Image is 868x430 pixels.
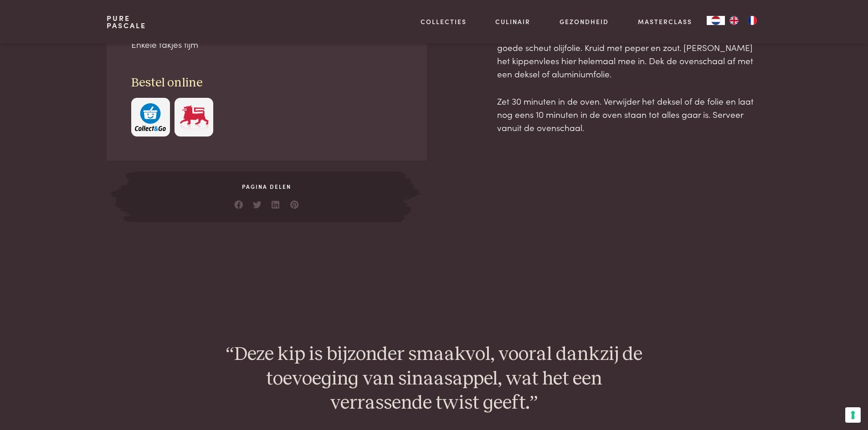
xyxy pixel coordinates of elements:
ul: Language list [725,16,761,25]
a: Collecties [421,17,467,26]
a: FR [743,16,761,25]
a: PurePascale [107,15,146,29]
a: Masterclass [638,17,692,26]
p: “Deze kip is bijzonder smaakvol, vooral dankzij de toevoeging van sinaasappel, wat het een verras... [216,343,652,415]
a: Gezondheid [560,17,609,26]
img: c308188babc36a3a401bcb5cb7e020f4d5ab42f7cacd8327e500463a43eeb86c.svg [135,103,166,131]
h3: Bestel online [131,75,403,91]
div: Language [707,16,725,25]
span: Pagina delen [135,182,398,191]
a: Culinair [495,17,530,26]
a: EN [725,16,743,25]
img: Delhaize [179,103,210,131]
p: Zet 30 minuten in de oven. Verwijder het deksel of de folie en laat nog eens 10 minuten in de ove... [497,95,761,134]
button: Uw voorkeuren voor toestemming voor trackingtechnologieën [845,407,861,423]
aside: Language selected: Nederlands [707,16,761,25]
a: NL [707,16,725,25]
